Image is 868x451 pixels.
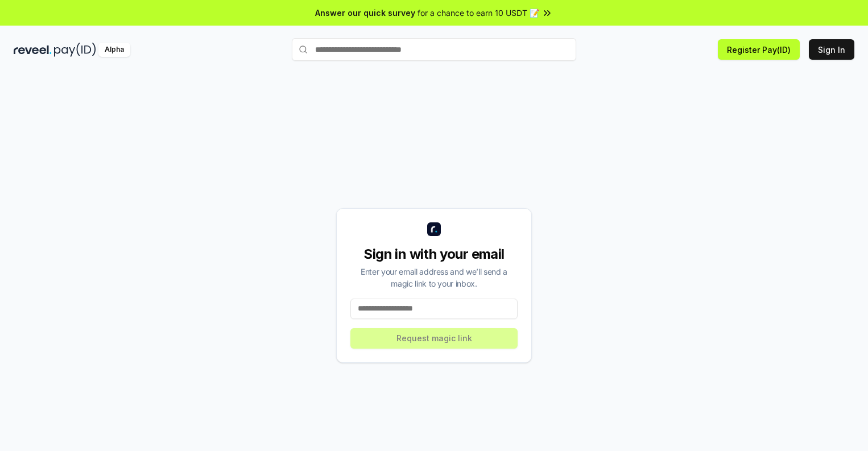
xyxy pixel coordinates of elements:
div: Enter your email address and we’ll send a magic link to your inbox. [350,266,518,289]
img: logo_small [427,222,441,236]
img: pay_id [54,43,96,57]
img: reveel_dark [14,43,52,57]
span: for a chance to earn 10 USDT 📝 [418,7,539,19]
div: Sign in with your email [350,245,518,263]
span: Answer our quick survey [315,7,415,19]
div: Alpha [98,43,130,57]
button: Sign In [809,39,854,60]
button: Register Pay(ID) [718,39,800,60]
